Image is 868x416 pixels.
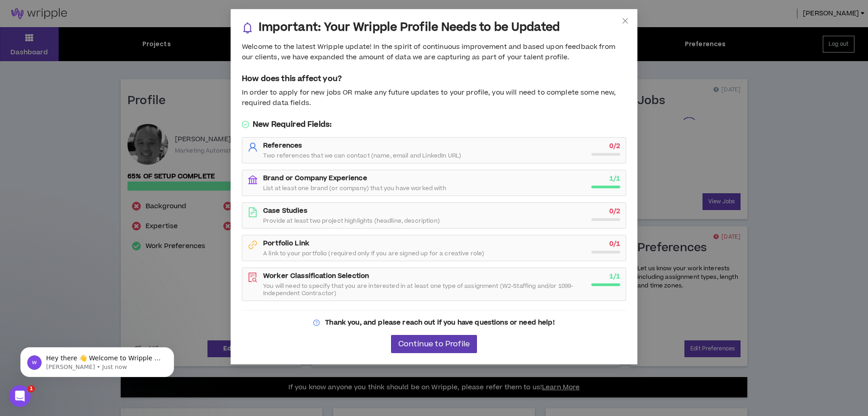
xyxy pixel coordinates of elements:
span: You will need to specify that you are interested in at least one type of assignment (W2-Staffing ... [263,282,586,297]
span: Provide at least two project highlights (headline, description) [263,217,440,225]
span: Continue to Profile [398,340,470,349]
span: file-text [248,207,258,217]
strong: 0 / 1 [609,239,620,249]
strong: Brand or Company Experience [263,173,367,183]
strong: Case Studies [263,206,307,215]
strong: 0 / 2 [609,141,620,151]
span: bank [248,175,258,185]
span: check-circle [242,121,249,128]
span: close [622,17,629,24]
span: List at least one brand (or company) that you have worked with [263,185,446,192]
div: In order to apply for new jobs OR make any future updates to your profile, you will need to compl... [242,88,626,108]
strong: Thank you, and please reach out if you have questions or need help! [325,318,554,327]
iframe: Intercom live chat [9,385,31,407]
span: Two references that we can contact (name, email and LinkedIn URL) [263,152,461,159]
strong: 1 / 1 [609,272,620,281]
button: Continue to Profile [391,335,477,353]
span: 1 [28,385,35,392]
span: user [248,142,258,152]
button: Close [613,9,637,33]
strong: Portfolio Link [263,239,309,248]
strong: Worker Classification Selection [263,271,369,281]
span: link [248,240,258,250]
span: A link to your portfolio (required only If you are signed up for a creative role) [263,250,484,257]
h3: Important: Your Wripple Profile Needs to be Updated [259,20,560,35]
h5: New Required Fields: [242,119,626,130]
span: question-circle [313,320,320,326]
iframe: Intercom notifications message [7,328,188,392]
h5: How does this affect you? [242,73,626,84]
span: bell [242,22,253,33]
strong: 0 / 2 [609,206,620,216]
div: Welcome to the latest Wripple update! In the spirit of continuous improvement and based upon feed... [242,42,626,62]
span: file-search [248,273,258,282]
strong: 1 / 1 [609,174,620,183]
strong: References [263,141,302,150]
